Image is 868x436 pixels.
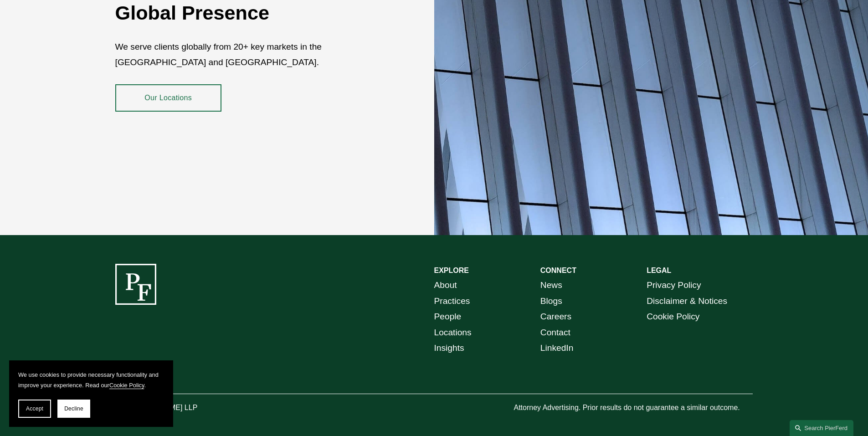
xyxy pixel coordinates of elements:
p: Attorney Advertising. Prior results do not guarantee a similar outcome. [514,401,753,415]
button: Accept [18,400,51,418]
strong: EXPLORE [434,267,469,274]
a: Search this site [790,420,853,436]
button: Decline [57,400,90,418]
a: Privacy Policy [647,277,701,293]
a: Insights [434,340,464,356]
h2: Global Presence [115,1,381,25]
a: Careers [540,309,571,325]
a: News [540,277,562,293]
span: Accept [26,405,43,412]
a: Cookie Policy [647,309,699,325]
a: Practices [434,293,470,309]
p: © [PERSON_NAME] LLP [115,401,248,415]
a: About [434,277,457,293]
a: People [434,309,462,325]
strong: CONNECT [540,267,576,274]
p: We use cookies to provide necessary functionality and improve your experience. Read our . [18,369,164,390]
strong: LEGAL [647,267,671,274]
a: Cookie Policy [109,382,144,389]
a: Locations [434,325,472,341]
span: Decline [64,405,83,412]
a: LinkedIn [540,340,574,356]
p: We serve clients globally from 20+ key markets in the [GEOGRAPHIC_DATA] and [GEOGRAPHIC_DATA]. [115,39,381,71]
a: Our Locations [115,84,221,112]
a: Blogs [540,293,562,309]
a: Contact [540,325,570,341]
section: Cookie banner [9,360,173,427]
a: Disclaimer & Notices [647,293,727,309]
